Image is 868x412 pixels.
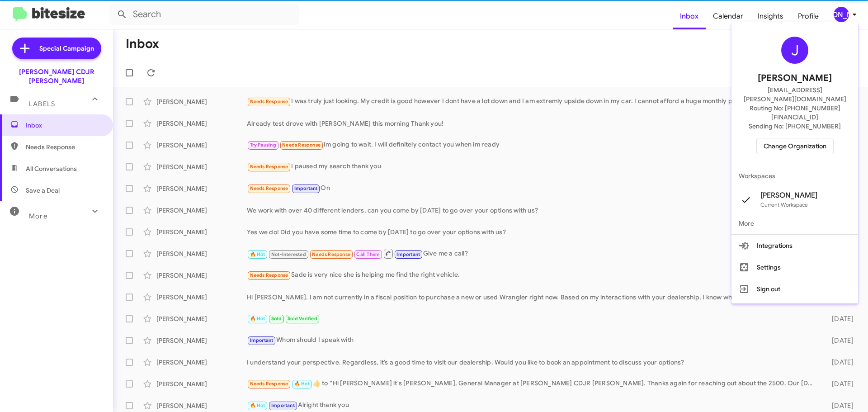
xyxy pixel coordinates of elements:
span: [PERSON_NAME] [758,71,832,85]
span: Routing No: [PHONE_NUMBER][FINANCIAL_ID] [742,104,847,122]
span: More [731,213,858,234]
button: Sign out [731,278,858,300]
button: Settings [731,256,858,278]
div: J [781,37,808,64]
button: Change Organization [756,138,834,154]
span: Sending No: [PHONE_NUMBER] [749,122,841,131]
button: Integrations [731,235,858,256]
span: Workspaces [731,165,858,187]
span: Current Workspace [760,201,808,208]
span: Change Organization [764,138,826,154]
span: [EMAIL_ADDRESS][PERSON_NAME][DOMAIN_NAME] [742,85,847,104]
span: [PERSON_NAME] [760,191,817,200]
